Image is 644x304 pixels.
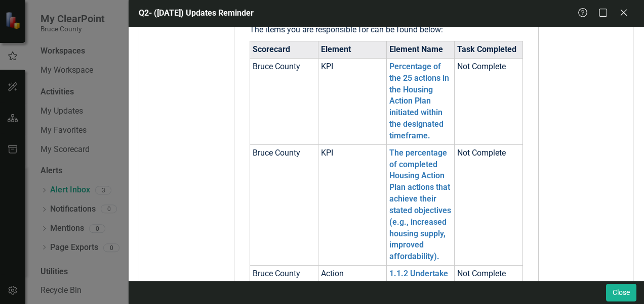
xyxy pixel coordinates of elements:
[250,24,523,36] p: The items you are responsible for can be found below:
[250,58,318,144] td: Bruce County
[250,144,318,265] td: Bruce County
[455,58,523,144] td: Not Complete
[318,41,386,58] th: Element
[386,41,455,58] th: Element Name
[318,144,386,265] td: KPI
[389,148,451,262] a: The percentage of completed Housing Action Plan actions that achieve their stated objectives (e.g...
[455,41,523,58] th: Task Completed
[318,58,386,144] td: KPI
[606,284,636,301] button: Close
[139,8,254,18] span: Q2- ([DATE]) Updates Reminder
[250,41,318,58] th: Scorecard
[455,144,523,265] td: Not Complete
[389,62,449,140] a: Percentage of the 25 actions in the Housing Action Plan initiated within the designated timeframe.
